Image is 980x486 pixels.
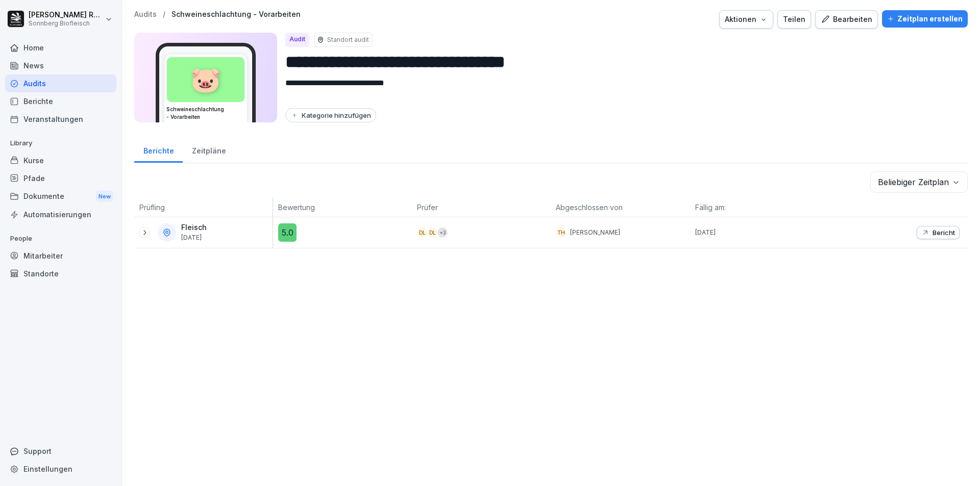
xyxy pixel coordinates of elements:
a: Berichte [5,92,116,110]
th: Fällig am: [690,198,829,217]
p: Bewertung [278,202,407,213]
th: Prüfer [412,198,551,217]
div: DL [417,227,427,238]
div: DL [427,227,437,238]
div: Kategorie hinzufügen [290,111,371,119]
p: Fleisch [181,223,207,232]
div: TH [556,227,566,238]
a: Mitarbeiter [5,247,116,265]
a: DokumenteNew [5,187,116,206]
div: Aktionen [725,14,768,25]
a: Veranstaltungen [5,110,116,128]
button: Bearbeiten [815,10,878,29]
div: 🐷 [167,57,244,102]
a: Einstellungen [5,460,116,478]
div: Dokumente [5,187,116,206]
button: Zeitplan erstellen [882,10,968,28]
a: News [5,57,116,74]
p: Prüfling [139,202,267,213]
a: Kurse [5,151,116,169]
p: [DATE] [181,234,207,241]
h3: Schweineschlachtung - Vorarbeiten [166,106,245,121]
div: Bearbeiten [821,14,872,25]
div: New [96,191,113,202]
p: Abgeschlossen von [556,202,684,213]
p: [PERSON_NAME] [570,228,620,237]
a: Berichte [134,137,183,163]
a: Zeitpläne [183,137,235,163]
button: Kategorie hinzufügen [285,108,376,122]
a: Pfade [5,169,116,187]
button: Bericht [917,226,960,239]
p: / [163,10,165,19]
div: Teilen [783,14,805,25]
div: + 3 [437,227,448,238]
div: Zeitplan erstellen [887,13,963,24]
button: Teilen [777,10,811,29]
p: Sonnberg Biofleisch [29,20,103,27]
p: [DATE] [695,228,829,237]
p: Bericht [933,228,955,237]
div: 5.0 [278,223,297,242]
a: Home [5,39,116,57]
a: Audits [134,10,157,19]
div: Support [5,442,116,460]
a: Schweineschlachtung - Vorarbeiten [171,10,301,19]
div: Audit [285,33,309,47]
button: Aktionen [719,10,773,29]
a: Automatisierungen [5,206,116,223]
a: Standorte [5,265,116,283]
p: [PERSON_NAME] Rafetseder [29,11,103,19]
p: Library [5,135,116,151]
p: Standort audit [327,35,369,44]
p: People [5,231,116,247]
a: Audits [5,74,116,92]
